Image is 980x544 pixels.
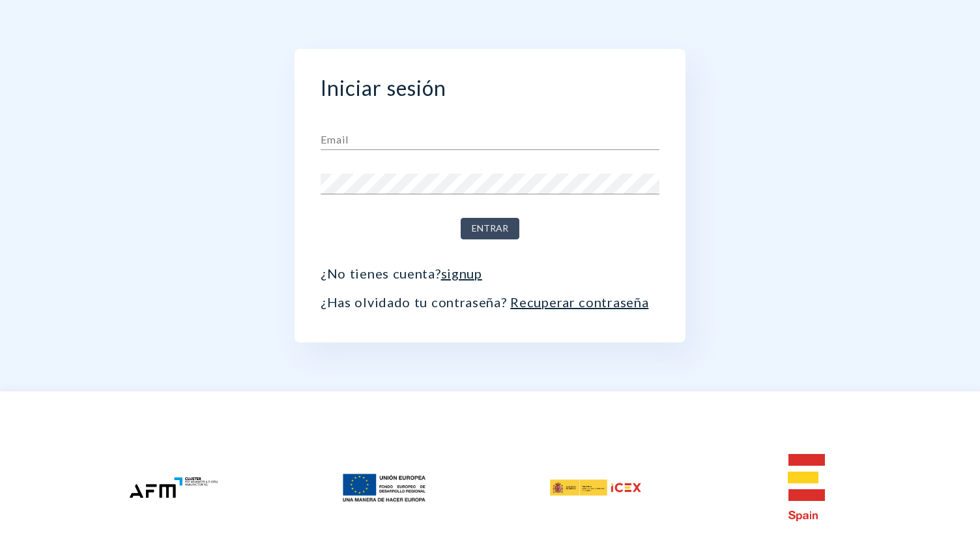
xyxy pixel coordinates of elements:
img: afm [128,476,220,499]
img: feder [339,466,430,509]
p: ¿No tienes cuenta? [321,265,659,281]
a: signup [441,265,482,281]
span: Entrar [472,220,508,237]
p: ¿Has olvidado tu contraseña? [321,294,659,310]
h2: Iniciar sesión [321,75,659,100]
img: icex [550,479,641,496]
img: e-spain [788,454,825,521]
button: Entrar [461,218,519,239]
a: Recuperar contraseña [510,294,648,310]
